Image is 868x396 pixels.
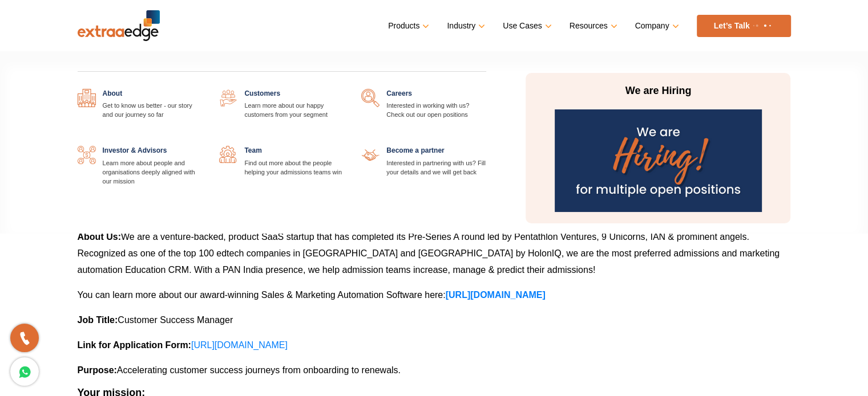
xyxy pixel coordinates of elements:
a: Let’s Talk [697,15,791,37]
span: Customer Success Manager [118,315,233,325]
b: Job Title [78,315,115,325]
b: Purpose: [78,365,117,375]
span: We are a venture-backed, product SaaS startup that has completed its Pre-Series A round led by Pe... [78,232,780,275]
a: [URL][DOMAIN_NAME] [191,340,288,350]
a: Products [388,18,427,34]
a: Company [635,18,677,34]
b: : [118,232,121,242]
a: Resources [570,18,615,34]
b: About Us [78,232,118,242]
p: We are Hiring [551,84,765,98]
a: Industry [447,18,483,34]
b: Link for Application Form: [78,340,191,350]
a: Use Cases [503,18,549,34]
span: You can learn more about our award-winning Sales & Marketing Automation Software here: [78,290,446,300]
a: [URL][DOMAIN_NAME] [446,290,546,300]
span: Accelerating customer success journeys from onboarding to renewals. [117,365,401,375]
b: : [115,315,118,325]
